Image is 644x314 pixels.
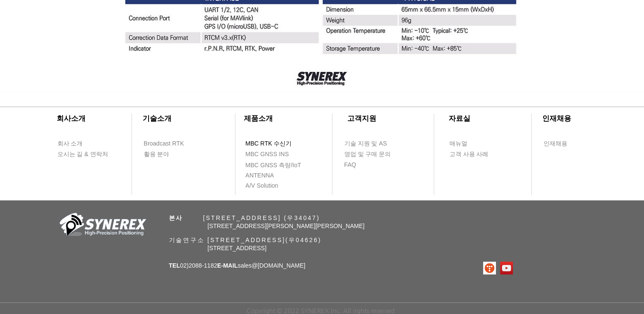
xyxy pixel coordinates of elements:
span: 인재채용 [544,140,567,148]
a: MBC GNSS 측량/IoT [245,160,320,171]
span: [STREET_ADDRESS][PERSON_NAME][PERSON_NAME] [208,223,365,229]
span: 매뉴얼 [449,140,467,148]
span: ​인재채용 [542,114,571,123]
span: 기술 지원 및 AS [344,140,387,148]
img: 회사_로고-removebg-preview.png [55,212,149,240]
img: 티스토리로고 [483,262,496,274]
a: A/V Solution [245,180,294,191]
a: 고객 사용 사례 [449,149,498,160]
span: A/V Solution [246,182,278,190]
span: 영업 및 구매 문의 [344,150,391,159]
span: Copyright © 2022 SYNEREX Inc. All rights reserved [246,307,395,314]
a: Broadcast RTK [143,138,192,149]
span: 기술연구소 [STREET_ADDRESS](우04626) [169,237,322,243]
iframe: Wix Chat [546,277,644,314]
span: TEL [169,262,180,269]
img: 유튜브 사회 아이콘 [500,262,513,274]
span: 본사 [169,214,183,221]
span: ​제품소개 [244,114,273,123]
a: 인재채용 [543,138,584,149]
a: 매뉴얼 [449,138,498,149]
span: MBC GNSS 측량/IoT [246,161,301,170]
a: ANTENNA [245,170,294,181]
span: MBC RTK 수신기 [246,140,292,148]
a: 영업 및 구매 문의 [344,149,393,160]
span: 고객 사용 사례 [449,150,489,159]
span: 02)2088-1182 sales [169,262,306,269]
span: ​고객지원 [347,114,376,123]
span: 활용 분야 [144,150,169,159]
span: ​기술소개 [143,114,172,123]
a: 기술 지원 및 AS [344,138,408,149]
span: ​회사소개 [57,114,86,123]
span: FAQ [344,161,356,169]
span: MBC GNSS INS [246,150,289,159]
span: ​자료실 [449,114,470,123]
ul: SNS 모음 [483,262,513,274]
span: 회사 소개 [57,140,83,148]
a: MBC GNSS INS [245,149,298,160]
span: ANTENNA [246,171,274,180]
a: @[DOMAIN_NAME] [252,262,305,269]
a: 회사 소개 [57,138,106,149]
a: 활용 분야 [143,149,192,160]
a: 오시는 길 & 연락처 [57,149,114,160]
span: [STREET_ADDRESS] [208,245,266,251]
a: FAQ [344,160,393,170]
span: Broadcast RTK [144,140,184,148]
span: 오시는 길 & 연락처 [57,150,108,159]
a: MBC RTK 수신기 [245,138,309,149]
span: ​ [STREET_ADDRESS] (우34047) [169,214,320,221]
span: E-MAIL [217,262,238,269]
